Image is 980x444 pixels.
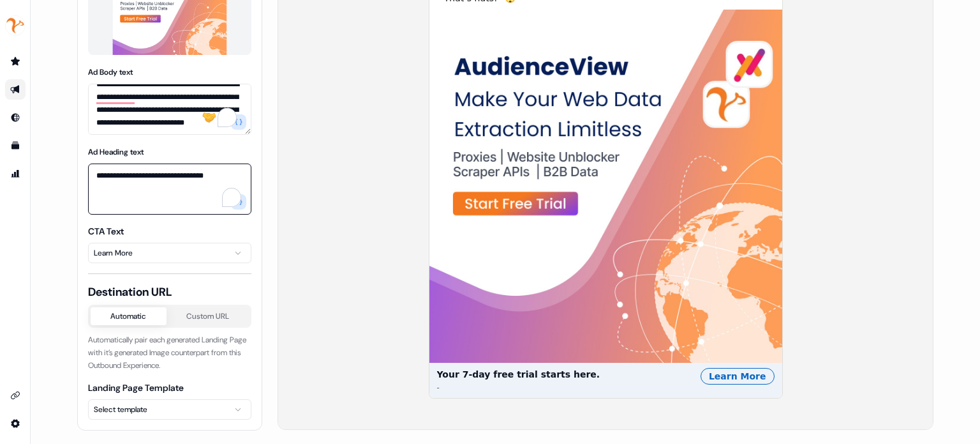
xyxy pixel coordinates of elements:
[88,67,133,77] label: Ad Body text
[701,368,775,385] div: Learn More
[5,413,26,434] a: Go to integrations
[437,368,600,381] span: Your 7-day free trial starts here.
[5,51,26,72] a: Go to prospects
[88,284,251,300] span: Destination URL
[88,147,144,157] label: Ad Heading text
[88,84,251,135] textarea: To enrich screen reader interactions, please activate Accessibility in Grammarly extension settings
[167,307,249,325] button: Custom URL
[437,383,440,393] span: -
[88,164,251,215] textarea: To enrich screen reader interactions, please activate Accessibility in Grammarly extension settings
[5,385,26,406] a: Go to integrations
[5,79,26,100] a: Go to outbound experience
[88,226,124,237] label: CTA Text
[5,164,26,184] a: Go to attribution
[5,107,26,128] a: Go to Inbound
[88,382,184,394] label: Landing Page Template
[5,135,26,156] a: Go to templates
[88,335,246,371] span: Automatically pair each generated Landing Page with it’s generated Image counterpart from this Ou...
[429,10,782,398] button: Your 7-day free trial starts here.-Learn More
[91,307,167,325] button: Automatic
